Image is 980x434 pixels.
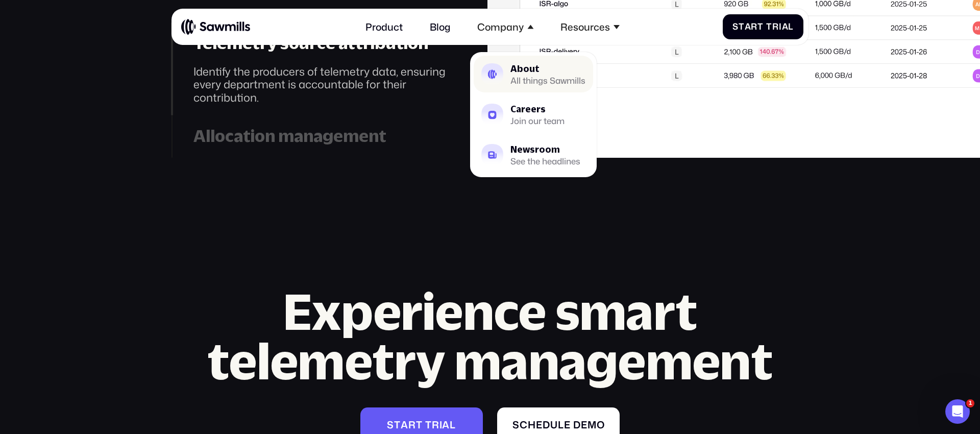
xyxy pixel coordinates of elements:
[945,399,970,424] iframe: Intercom live chat
[510,157,580,165] div: See the headlines
[510,145,580,154] div: Newsroom
[597,419,605,430] span: o
[474,56,593,92] a: AboutAll things Sawmills
[474,137,593,174] a: NewsroomSee the headlines
[772,21,779,32] span: r
[543,419,550,430] span: d
[510,64,585,73] div: About
[564,419,571,430] span: e
[171,286,808,385] h2: Experience smart telemetry management
[788,21,794,32] span: l
[512,419,520,430] span: S
[536,419,543,430] span: e
[442,419,450,430] span: a
[401,419,408,430] span: a
[432,419,439,430] span: r
[751,21,757,32] span: r
[745,21,751,32] span: a
[477,21,524,33] div: Company
[416,419,423,430] span: t
[474,97,593,133] a: CareersJoin our team
[439,419,443,430] span: i
[422,13,458,40] a: Blog
[573,419,581,430] span: d
[510,77,585,84] div: All things Sawmills
[520,419,528,430] span: c
[193,65,453,105] div: Identify the producers of telemetry data, ensuring every department is accountable for their cont...
[732,21,739,32] span: S
[766,21,772,32] span: T
[510,117,565,125] div: Join our team
[193,126,453,147] div: Allocation management
[779,21,782,32] span: i
[560,21,610,33] div: Resources
[450,419,456,430] span: l
[550,419,558,430] span: u
[757,21,764,32] span: t
[558,419,564,430] span: l
[739,21,745,32] span: t
[425,419,432,430] span: T
[966,399,974,407] span: 1
[528,419,536,430] span: h
[470,40,597,177] nav: Company
[387,419,394,430] span: S
[581,419,587,430] span: e
[470,13,541,40] div: Company
[782,21,789,32] span: a
[408,419,416,430] span: r
[553,13,627,40] div: Resources
[510,105,565,113] div: Careers
[587,419,597,430] span: m
[358,13,410,40] a: Product
[723,14,804,39] a: StartTrial
[394,419,401,430] span: t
